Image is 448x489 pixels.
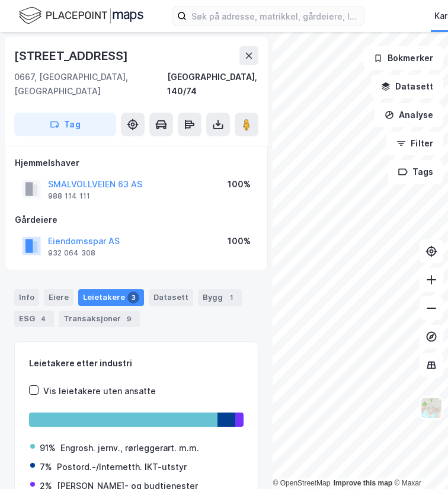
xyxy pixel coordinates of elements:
div: 988 114 111 [48,191,90,201]
button: Tags [388,160,443,184]
div: Bygg [198,289,242,306]
div: Info [14,289,39,306]
div: 91% [40,441,56,455]
div: [GEOGRAPHIC_DATA], 140/74 [167,70,258,98]
div: 932 064 308 [48,248,95,258]
div: [STREET_ADDRESS] [14,46,130,65]
div: Datasett [149,289,193,306]
button: Tag [14,113,116,136]
div: Leietakere [78,289,144,306]
iframe: Chat Widget [389,432,448,489]
button: Datasett [371,75,443,98]
div: 100% [228,177,251,191]
a: OpenStreetMap [273,479,331,487]
div: Eiere [44,289,73,306]
div: Gårdeiere [15,213,258,227]
div: 3 [127,292,139,303]
div: 100% [228,234,251,248]
div: Vis leietakere uten ansatte [43,384,156,398]
div: 1 [225,292,237,303]
div: Transaksjoner [59,311,140,327]
img: logo.f888ab2527a4732fd821a326f86c7f29.svg [19,5,143,26]
img: Z [420,397,443,419]
button: Analyse [375,103,443,127]
div: 4 [37,313,49,325]
div: 9 [123,313,135,325]
button: Filter [386,132,443,155]
input: Søk på adresse, matrikkel, gårdeiere, leietakere eller personer [187,7,364,25]
a: Improve this map [334,479,392,487]
div: Postord.-/Internetth. IKT-utstyr [57,460,187,474]
div: Leietakere etter industri [29,356,244,370]
button: Bokmerker [363,46,443,70]
div: ESG [14,311,54,327]
div: 7% [40,460,52,474]
div: Hjemmelshaver [15,156,258,170]
div: Engrosh. jernv., rørleggerart. m.m. [60,441,199,455]
div: 0667, [GEOGRAPHIC_DATA], [GEOGRAPHIC_DATA] [14,70,167,98]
